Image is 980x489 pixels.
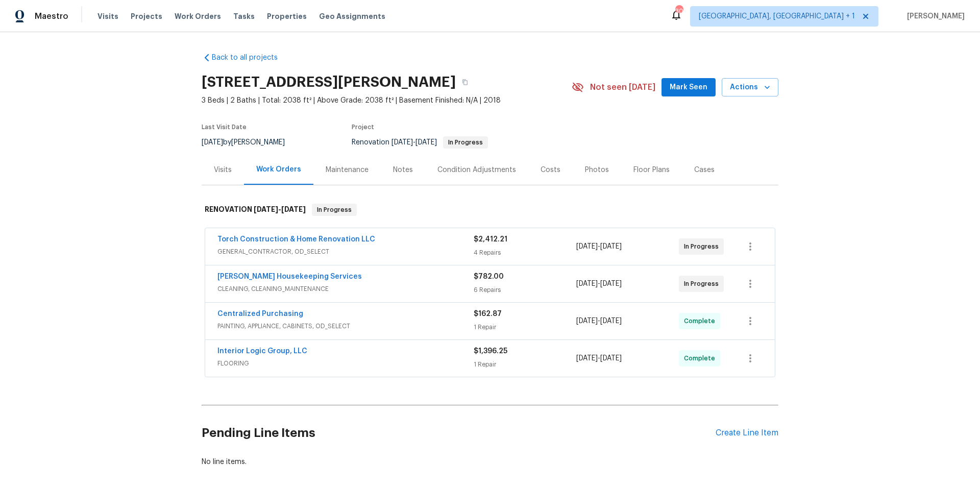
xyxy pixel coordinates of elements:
[202,139,223,146] span: [DATE]
[391,139,413,146] span: [DATE]
[267,11,307,21] span: Properties
[437,165,516,175] div: Condition Adjustments
[684,353,719,363] span: Complete
[352,139,488,146] span: Renovation
[202,53,300,63] a: Back to all projects
[600,317,622,325] span: [DATE]
[319,11,385,21] span: Geo Assignments
[131,11,162,21] span: Projects
[576,353,622,363] span: -
[576,279,622,289] span: -
[217,236,375,243] a: Torch Construction & Home Renovation LLC
[202,136,297,149] div: by [PERSON_NAME]
[694,165,715,175] div: Cases
[256,164,301,175] div: Work Orders
[97,11,118,21] span: Visits
[217,348,307,355] a: Interior Logic Group, LLC
[217,273,362,280] a: [PERSON_NAME] Housekeeping Services
[576,355,598,362] span: [DATE]
[233,13,255,20] span: Tasks
[202,193,778,226] div: RENOVATION [DATE]-[DATE]In Progress
[474,348,507,355] span: $1,396.25
[716,428,778,438] div: Create Line Item
[474,322,576,332] div: 1 Repair
[585,165,609,175] div: Photos
[576,280,598,287] span: [DATE]
[600,280,622,287] span: [DATE]
[903,11,965,21] span: [PERSON_NAME]
[326,165,369,175] div: Maintenance
[444,139,487,145] span: In Progress
[217,358,474,369] span: FLOORING
[730,81,770,94] span: Actions
[175,11,221,21] span: Work Orders
[205,204,306,216] h6: RENOVATION
[415,139,437,146] span: [DATE]
[474,285,576,295] div: 6 Repairs
[202,95,572,106] span: 3 Beds | 2 Baths | Total: 2038 ft² | Above Grade: 2038 ft² | Basement Finished: N/A | 2018
[675,6,682,16] div: 30
[661,78,716,97] button: Mark Seen
[217,310,303,317] a: Centralized Purchasing
[576,316,622,326] span: -
[352,124,374,130] span: Project
[391,139,437,146] span: -
[254,206,306,213] span: -
[474,310,502,317] span: $162.87
[699,11,855,21] span: [GEOGRAPHIC_DATA], [GEOGRAPHIC_DATA] + 1
[202,457,778,467] div: No line items.
[576,241,622,252] span: -
[600,355,622,362] span: [DATE]
[313,205,356,215] span: In Progress
[456,73,474,91] button: Copy Address
[214,165,232,175] div: Visits
[684,316,719,326] span: Complete
[576,317,598,325] span: [DATE]
[541,165,560,175] div: Costs
[202,124,247,130] span: Last Visit Date
[474,359,576,370] div: 1 Repair
[590,82,655,92] span: Not seen [DATE]
[633,165,670,175] div: Floor Plans
[202,77,456,87] h2: [STREET_ADDRESS][PERSON_NAME]
[474,248,576,258] div: 4 Repairs
[281,206,306,213] span: [DATE]
[722,78,778,97] button: Actions
[217,284,474,294] span: CLEANING, CLEANING_MAINTENANCE
[254,206,278,213] span: [DATE]
[670,81,707,94] span: Mark Seen
[35,11,68,21] span: Maestro
[576,243,598,250] span: [DATE]
[684,241,723,252] span: In Progress
[217,321,474,331] span: PAINTING, APPLIANCE, CABINETS, OD_SELECT
[600,243,622,250] span: [DATE]
[202,409,716,457] h2: Pending Line Items
[217,247,474,257] span: GENERAL_CONTRACTOR, OD_SELECT
[474,273,504,280] span: $782.00
[393,165,413,175] div: Notes
[474,236,507,243] span: $2,412.21
[684,279,723,289] span: In Progress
